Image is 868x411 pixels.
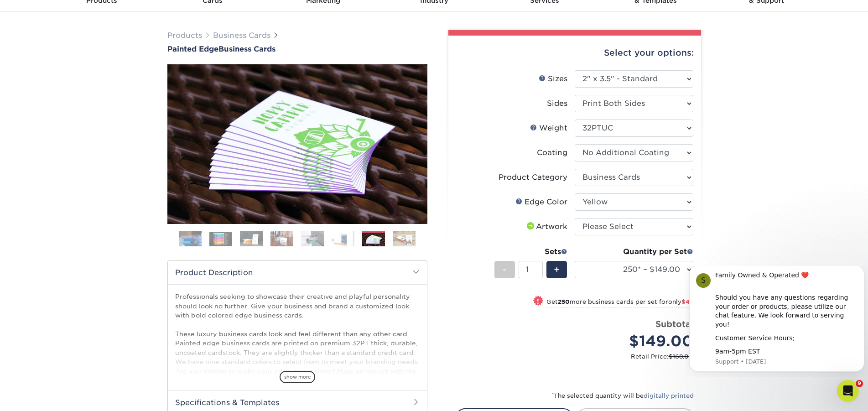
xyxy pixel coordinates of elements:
[167,45,427,53] h1: Business Cards
[456,36,694,70] div: Select your options:
[167,45,218,53] span: Painted Edge
[499,172,567,183] div: Product Category
[547,98,567,109] div: Sides
[554,263,560,276] span: +
[525,221,567,232] div: Artwork
[537,147,567,158] div: Coating
[30,68,172,77] div: Customer Service Hours;
[301,231,324,247] img: Business Cards 05
[582,330,693,352] div: $149.00
[30,27,172,63] div: Should you have any questions regarding your order or products, please utilize our chat feature. ...
[10,7,25,22] div: Profile image for Support
[167,31,202,40] a: Products
[30,81,172,90] div: 9am-5pm EST
[179,228,202,250] img: Business Cards 01
[552,392,694,399] small: The selected quantity will be
[332,231,354,247] img: Business Cards 06
[240,231,263,247] img: Business Cards 03
[30,5,172,90] div: Message content
[209,232,232,246] img: Business Cards 02
[669,353,693,360] span: $168.00
[644,392,694,399] a: digitally printed
[686,266,868,377] iframe: Intercom notifications message
[503,263,507,276] span: -
[668,298,693,305] span: only
[655,319,693,329] strong: Subtotal
[463,352,693,361] small: Retail Price:
[837,380,859,402] iframe: Intercom live chat
[515,197,567,208] div: Edge Color
[575,246,693,257] div: Quantity per Set
[546,298,693,307] small: Get more business cards per set for
[558,298,570,305] strong: 250
[168,261,427,284] h2: Product Description
[539,73,567,84] div: Sizes
[167,54,427,234] img: Painted Edge 07
[213,31,270,40] a: Business Cards
[681,298,693,305] span: $43
[362,232,385,248] img: Business Cards 07
[30,5,172,23] div: Family Owned & Operated ❤️ ​
[856,380,863,387] span: 9
[494,246,567,257] div: Sets
[530,123,567,134] div: Weight
[30,92,172,100] p: Message from Support, sent 37w ago
[537,297,539,306] span: !
[270,231,293,247] img: Business Cards 04
[167,45,427,53] a: Painted EdgeBusiness Cards
[393,231,416,247] img: Business Cards 08
[280,371,315,383] span: show more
